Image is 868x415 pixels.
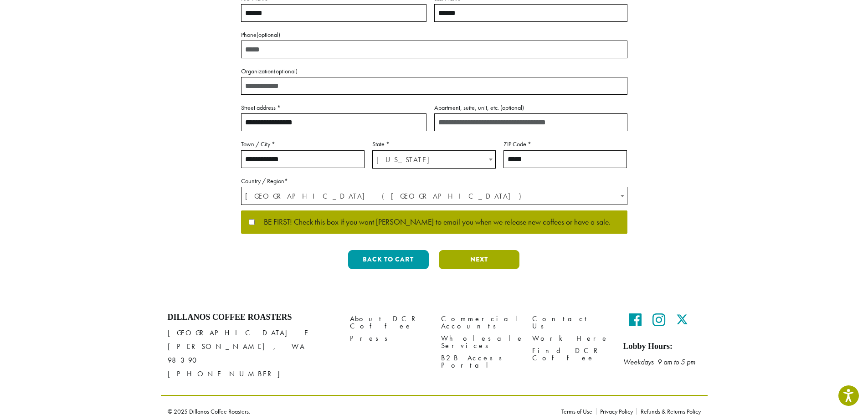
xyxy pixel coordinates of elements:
em: Weekdays 9 am to 5 pm [623,357,695,367]
span: State [372,150,496,169]
a: B2B Access Portal [441,352,519,372]
span: (optional) [274,67,298,75]
a: Wholesale Services [441,333,519,352]
label: ZIP Code [503,138,627,150]
label: Organization [241,66,627,77]
h5: Lobby Hours: [623,342,701,352]
button: Back to cart [348,250,429,269]
a: Terms of Use [561,408,596,415]
a: Contact Us [532,313,610,332]
a: Refunds & Returns Policy [637,408,701,415]
a: About DCR Coffee [350,313,427,332]
span: Country / Region [241,187,627,205]
span: (optional) [257,31,280,39]
a: Work Here [532,333,610,345]
p: © 2025 Dillanos Coffee Roasters. [168,408,548,415]
button: Next [439,250,519,269]
a: Privacy Policy [596,408,637,415]
span: (optional) [500,103,524,112]
a: Commercial Accounts [441,313,519,332]
a: Find DCR Coffee [532,345,610,364]
h4: Dillanos Coffee Roasters [168,313,336,323]
input: BE FIRST! Check this box if you want [PERSON_NAME] to email you when we release new coffees or ha... [249,219,255,225]
span: BE FIRST! Check this box if you want [PERSON_NAME] to email you when we release new coffees or ha... [255,218,611,226]
a: Press [350,333,427,345]
label: Town / City [241,138,365,150]
label: State [372,138,496,150]
span: Washington [373,151,495,169]
label: Apartment, suite, unit, etc. [434,102,627,113]
p: [GEOGRAPHIC_DATA] E [PERSON_NAME], WA 98390 [PHONE_NUMBER] [168,326,336,381]
label: Street address [241,102,426,113]
span: United States (US) [241,187,627,205]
